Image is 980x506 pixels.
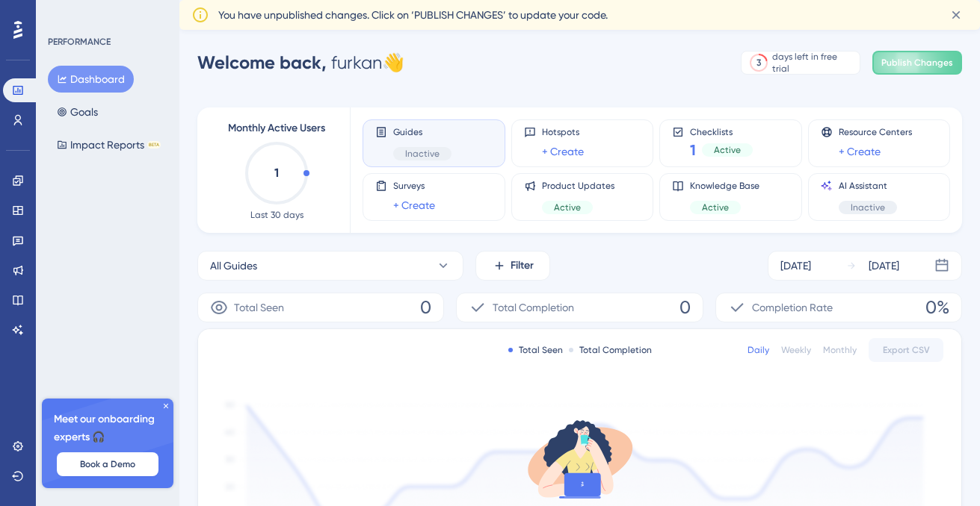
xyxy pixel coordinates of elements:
a: + Create [393,196,435,214]
span: AI Assistant [839,180,897,192]
span: Surveys [393,180,435,192]
a: + Create [542,143,584,160]
div: BETA [147,141,161,149]
span: Active [714,144,741,156]
div: Daily [748,344,769,356]
div: Total Completion [569,344,652,356]
button: Goals [48,99,107,125]
div: [DATE] [869,257,899,275]
div: Monthly [823,344,857,356]
span: 1 [690,140,696,160]
span: Inactive [851,202,885,213]
span: Resource Centers [839,126,912,138]
span: Active [554,202,581,213]
span: Meet our onboarding experts 🎧 [54,410,161,446]
span: Total Seen [234,299,284,316]
button: Impact ReportsBETA [48,131,170,158]
span: All Guides [210,257,257,275]
span: Total Completion [493,299,574,316]
a: + Create [839,143,881,160]
span: Filter [511,257,534,275]
button: Publish Changes [872,51,962,75]
span: Product Updates [542,180,614,192]
span: Guides [393,126,452,138]
span: Last 30 days [250,209,303,221]
div: furkan 👋 [197,51,404,75]
span: Inactive [405,148,440,160]
span: Publish Changes [881,57,953,69]
button: Book a Demo [57,452,158,476]
span: Book a Demo [80,458,135,470]
span: Completion Rate [752,299,833,316]
span: Hotspots [542,126,584,138]
span: Checklists [690,126,753,137]
div: PERFORMANCE [48,36,111,48]
div: Weekly [781,344,811,356]
button: Dashboard [48,66,134,93]
span: 0 [679,296,691,319]
button: Export CSV [869,338,943,362]
span: Export CSV [883,344,930,356]
div: 3 [756,57,761,69]
span: You have unpublished changes. Click on ‘PUBLISH CHANGES’ to update your code. [218,6,608,24]
span: 0% [925,296,949,319]
div: Total Seen [508,344,563,356]
div: days left in free trial [772,51,855,75]
span: Monthly Active Users [228,119,325,137]
span: 0 [420,296,431,319]
span: Knowledge Base [690,180,759,192]
div: [DATE] [780,257,811,275]
button: All Guides [197,251,463,281]
button: Filter [475,251,550,281]
text: 1 [274,166,279,180]
span: Active [702,202,729,213]
span: Welcome back, [197,51,327,73]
